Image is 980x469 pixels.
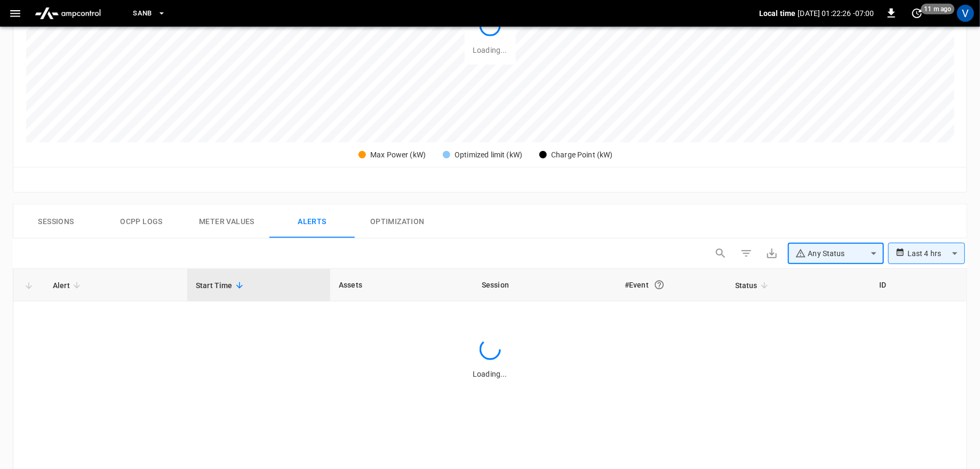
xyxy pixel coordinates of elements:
[909,5,926,22] button: set refresh interval
[957,5,974,22] div: profile-icon
[53,279,84,292] span: Alert
[133,7,152,20] span: SanB
[129,3,170,24] button: SanB
[473,46,507,54] span: Loading...
[473,269,616,301] th: Session
[269,204,355,239] button: Alerts
[196,279,246,292] span: Start Time
[871,269,967,301] th: ID
[907,243,965,264] div: Last 4 hrs
[13,204,99,239] button: Sessions
[473,370,507,378] span: Loading...
[798,8,874,19] p: [DATE] 01:22:26 -07:00
[625,275,718,295] div: #Event
[551,149,613,161] div: Charge Point (kW)
[455,149,522,161] div: Optimized limit (kW)
[795,248,867,259] div: Any Status
[759,8,796,19] p: Local time
[921,4,955,14] span: 11 m ago
[184,204,269,239] button: Meter Values
[355,204,440,239] button: Optimization
[99,204,184,239] button: Ocpp logs
[30,3,105,23] img: ampcontrol.io logo
[650,275,669,295] button: An event is a single occurrence of an issue. An alert groups related events for the same asset, m...
[370,149,426,161] div: Max Power (kW)
[330,269,473,301] th: Assets
[735,279,771,292] span: Status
